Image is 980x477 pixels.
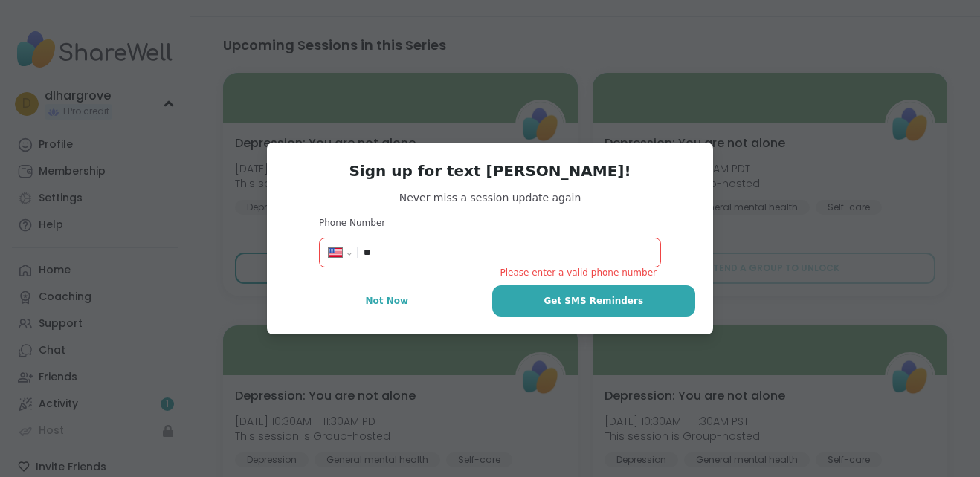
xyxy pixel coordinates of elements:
span: Get SMS Reminders [544,294,643,308]
button: Get SMS Reminders [492,285,695,317]
span: Please enter a valid phone number [500,267,657,279]
button: Not Now [285,285,489,317]
span: Not Now [365,294,408,308]
h3: Sign up for text [PERSON_NAME]! [285,160,695,181]
span: Never miss a session update again [285,190,695,205]
h3: Phone Number [319,217,661,230]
